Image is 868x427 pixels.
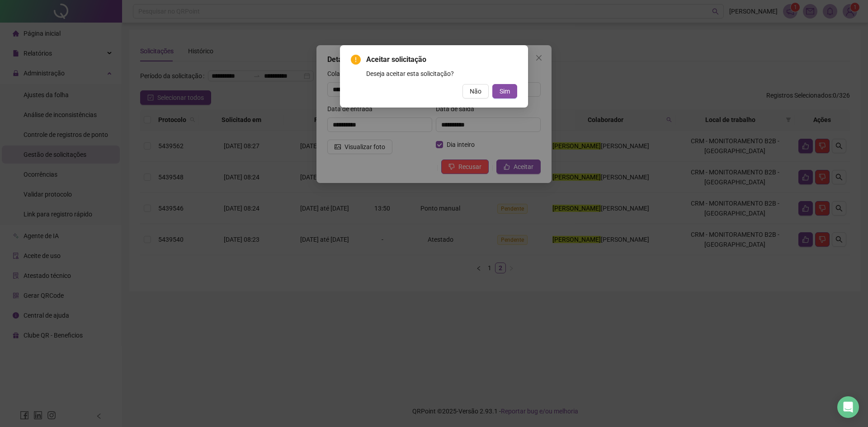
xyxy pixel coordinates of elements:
[462,84,489,99] button: Não
[492,84,517,99] button: Sim
[470,86,481,96] span: Não
[366,69,517,79] div: Deseja aceitar esta solicitação?
[351,55,361,65] span: exclamation-circle
[366,54,517,65] span: Aceitar solicitação
[500,86,510,96] span: Sim
[837,396,859,418] div: Open Intercom Messenger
